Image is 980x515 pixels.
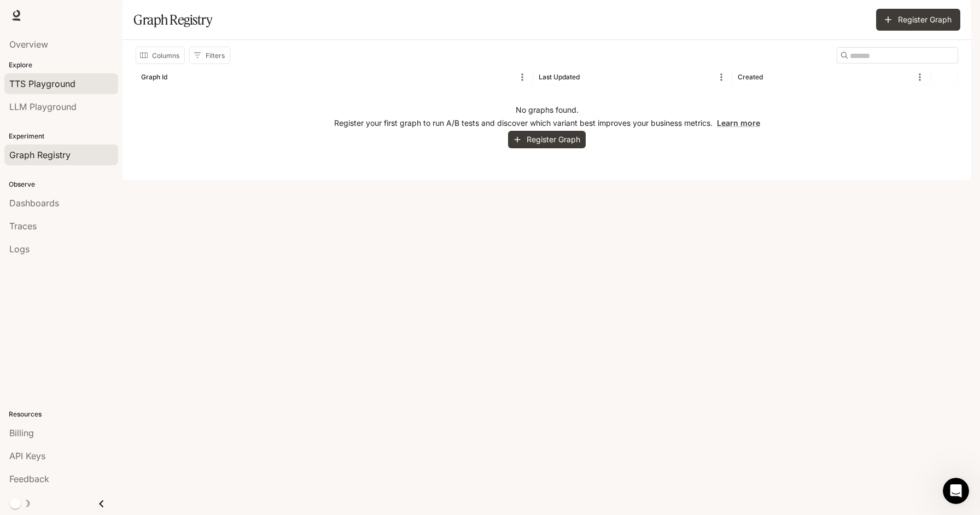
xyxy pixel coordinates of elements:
button: Register Graph [876,9,960,31]
button: Sort [168,69,185,85]
div: Search [837,47,958,63]
a: Learn more [717,118,760,128]
div: Created [738,73,763,81]
button: Select columns [136,47,185,64]
div: Last Updated [539,73,580,81]
p: Register your first graph to run A/B tests and discover which variant best improves your business... [334,118,760,129]
button: Menu [912,69,928,85]
button: Show filters [189,47,230,64]
button: Menu [713,69,730,85]
button: Sort [581,69,597,85]
p: No graphs found. [516,105,579,115]
button: Register Graph [508,131,586,149]
div: Graph Id [141,73,167,81]
h1: Graph Registry [133,9,212,31]
iframe: Intercom live chat [943,478,969,504]
button: Sort [764,69,780,85]
button: Menu [514,69,530,85]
